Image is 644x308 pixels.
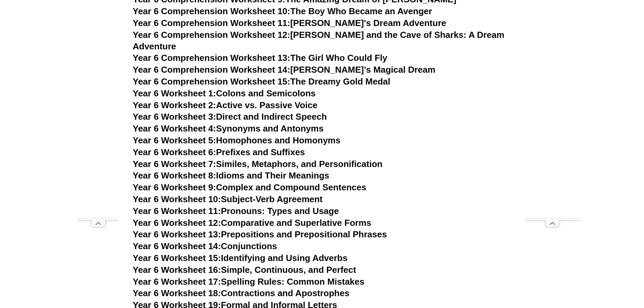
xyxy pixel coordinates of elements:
[133,123,216,134] span: Year 6 Worksheet 4:
[133,182,216,192] span: Year 6 Worksheet 9:
[133,6,432,16] a: Year 6 Comprehension Worksheet 10:The Boy Who Became an Avenger
[133,53,290,63] span: Year 6 Comprehension Worksheet 13:
[133,18,290,28] span: Year 6 Comprehension Worksheet 11:
[133,241,277,251] a: Year 6 Worksheet 14:Conjunctions
[133,253,348,263] a: Year 6 Worksheet 15:Identifying and Using Adverbs
[525,16,579,218] iframe: Advertisement
[133,88,216,98] span: Year 6 Worksheet 1:
[133,194,221,204] span: Year 6 Worksheet 10:
[133,112,327,122] a: Year 6 Worksheet 3:Direct and Indirect Speech
[133,253,221,263] span: Year 6 Worksheet 15:
[133,218,372,228] a: Year 6 Worksheet 12:Comparative and Superlative Forms
[133,218,221,228] span: Year 6 Worksheet 12:
[133,147,305,157] a: Year 6 Worksheet 6:Prefixes and Suffixes
[133,159,216,169] span: Year 6 Worksheet 7:
[133,277,221,287] span: Year 6 Worksheet 17:
[133,135,216,145] span: Year 6 Worksheet 5:
[133,123,324,134] a: Year 6 Worksheet 4:Synonyms and Antonyms
[78,16,119,218] iframe: Advertisement
[133,18,446,28] a: Year 6 Comprehension Worksheet 11:[PERSON_NAME]'s Dream Adventure
[133,241,221,251] span: Year 6 Worksheet 14:
[133,229,221,239] span: Year 6 Worksheet 13:
[133,88,316,98] a: Year 6 Worksheet 1:Colons and Semicolons
[133,206,339,216] a: Year 6 Worksheet 11:Pronouns: Types and Usage
[133,135,341,145] a: Year 6 Worksheet 5:Homophones and Homonyms
[610,276,644,308] iframe: Chat Widget
[133,206,221,216] span: Year 6 Worksheet 11:
[133,30,290,40] span: Year 6 Comprehension Worksheet 12:
[133,65,290,75] span: Year 6 Comprehension Worksheet 14:
[133,65,435,75] a: Year 6 Comprehension Worksheet 14:[PERSON_NAME]’s Magical Dream
[133,277,364,287] a: Year 6 Worksheet 17:Spelling Rules: Common Mistakes
[133,159,383,169] a: Year 6 Worksheet 7:Similes, Metaphors, and Personification
[133,100,216,110] span: Year 6 Worksheet 2:
[133,288,350,298] a: Year 6 Worksheet 18:Contractions and Apostrophes
[133,288,221,298] span: Year 6 Worksheet 18:
[133,170,216,181] span: Year 6 Worksheet 8:
[133,229,387,239] a: Year 6 Worksheet 13:Prepositions and Prepositional Phrases
[133,30,504,51] a: Year 6 Comprehension Worksheet 12:[PERSON_NAME] and the Cave of Sharks: A Dream Adventure
[133,147,216,157] span: Year 6 Worksheet 6:
[133,53,387,63] a: Year 6 Comprehension Worksheet 13:The Girl Who Could Fly
[133,265,221,275] span: Year 6 Worksheet 16:
[133,100,317,110] a: Year 6 Worksheet 2:Active vs. Passive Voice
[133,182,366,192] a: Year 6 Worksheet 9:Complex and Compound Sentences
[133,194,323,204] a: Year 6 Worksheet 10:Subject-Verb Agreement
[133,6,290,16] span: Year 6 Comprehension Worksheet 10:
[133,265,356,275] a: Year 6 Worksheet 16:Simple, Continuous, and Perfect
[133,170,329,181] a: Year 6 Worksheet 8:Idioms and Their Meanings
[133,76,290,87] span: Year 6 Comprehension Worksheet 15:
[133,112,216,122] span: Year 6 Worksheet 3:
[133,76,390,87] a: Year 6 Comprehension Worksheet 15:The Dreamy Gold Medal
